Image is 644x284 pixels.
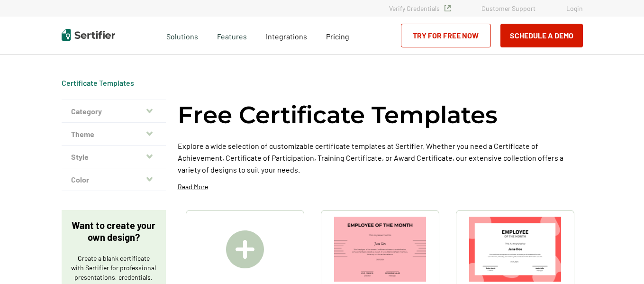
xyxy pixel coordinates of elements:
img: Modern & Red Employee of the Month Certificate Template [469,217,561,282]
div: Breadcrumb [62,78,134,88]
a: Customer Support [481,4,535,12]
a: Certificate Templates [62,78,134,87]
a: Try for Free Now [401,24,491,47]
img: Verified [444,5,451,11]
img: Create A Blank Certificate [226,230,264,268]
button: Color [62,168,166,191]
p: Explore a wide selection of customizable certificate templates at Sertifier. Whether you need a C... [178,140,583,175]
span: Certificate Templates [62,78,134,88]
button: Category [62,100,166,123]
img: Simple & Modern Employee of the Month Certificate Template [334,217,426,282]
p: Read More [178,182,208,192]
span: Pricing [326,32,349,41]
a: Verify Credentials [389,4,451,12]
button: Theme [62,123,166,146]
a: Integrations [266,29,307,41]
p: Want to create your own design? [71,220,156,243]
span: Integrations [266,32,307,41]
span: Features [217,29,247,41]
span: Solutions [166,29,198,41]
a: Pricing [326,29,349,41]
img: Sertifier | Digital Credentialing Platform [62,29,115,41]
button: Style [62,146,166,168]
h1: Free Certificate Templates [178,100,498,130]
a: Login [566,4,583,12]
